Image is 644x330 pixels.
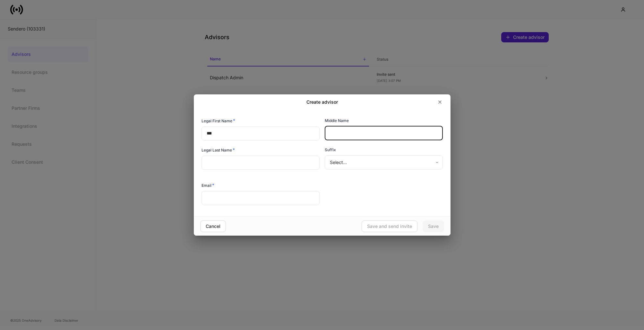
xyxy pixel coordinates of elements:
button: Cancel [200,221,226,232]
h6: Suffix [325,147,336,153]
h2: Create advisor [306,99,338,105]
h6: Legal First Name [202,117,235,124]
h6: Email [202,182,214,188]
div: Select... [325,155,442,169]
h6: Legal Last Name [202,147,235,153]
h6: Middle Name [325,117,349,124]
div: Cancel [206,224,220,229]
